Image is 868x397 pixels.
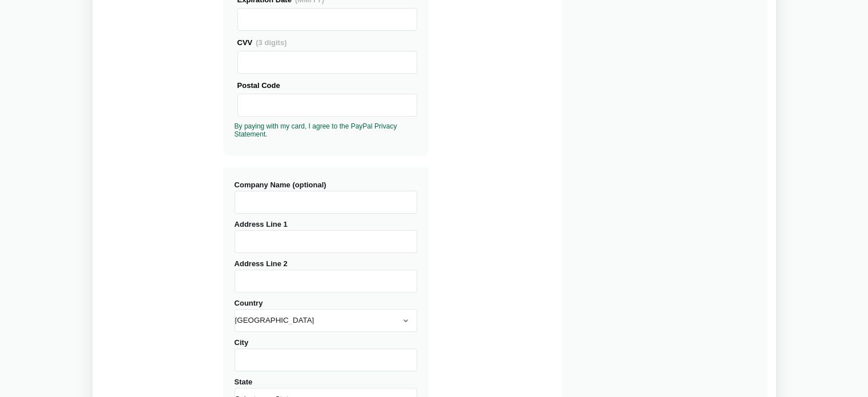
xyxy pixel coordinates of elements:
iframe: Secure Credit Card Frame - Postal Code [243,94,412,116]
iframe: Secure Credit Card Frame - Expiration Date [243,9,412,30]
span: (3 digits) [256,38,286,47]
label: Address Line 2 [235,259,417,292]
input: Address Line 2 [235,270,417,292]
label: Address Line 1 [235,220,417,253]
label: City [235,338,417,371]
select: Country [235,309,417,332]
label: Country [235,299,417,332]
label: Company Name (optional) [235,181,417,214]
input: Address Line 1 [235,230,417,253]
iframe: Secure Credit Card Frame - CVV [243,51,412,73]
div: Postal Code [237,79,417,91]
input: Company Name (optional) [235,191,417,214]
input: City [235,348,417,371]
a: By paying with my card, I agree to the PayPal Privacy Statement. [235,122,397,138]
div: CVV [237,37,417,49]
